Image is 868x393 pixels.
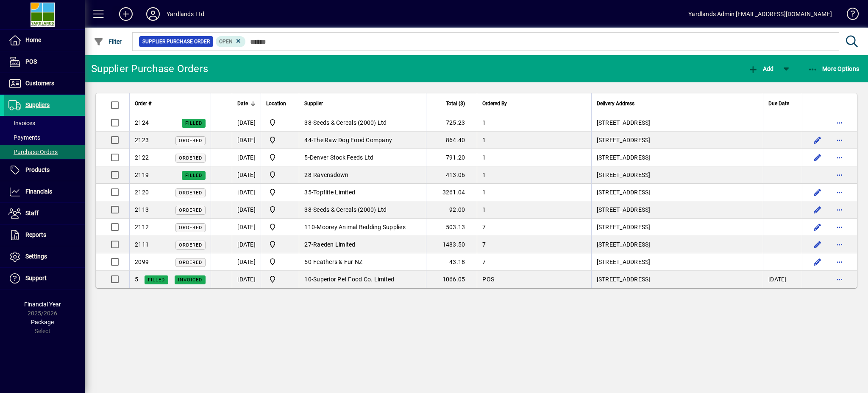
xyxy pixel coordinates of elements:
span: 7 [482,224,486,230]
span: 7 [482,241,486,248]
button: More options [833,133,846,147]
span: 35 [304,189,312,196]
td: [DATE] [232,236,261,253]
span: Filter [94,38,122,45]
td: - [299,253,426,271]
span: Package [31,319,54,326]
td: [STREET_ADDRESS] [591,236,763,253]
span: 2113 [135,206,149,213]
span: Ordered [179,208,202,213]
div: Supplier [304,99,421,108]
span: 1 [482,154,486,161]
span: Ordered [179,138,202,143]
span: Home [25,36,41,43]
span: Ordered [179,260,202,265]
span: Due Date [768,99,789,108]
td: [DATE] [232,219,261,236]
div: Order # [135,99,206,108]
button: Edit [811,203,824,216]
span: 7 [482,258,486,265]
span: 44 [304,137,312,143]
span: Yardlands Limited [266,135,294,145]
a: Products [4,160,85,181]
td: [DATE] [232,201,261,219]
td: 725.23 [426,114,477,132]
span: Moorey Animal Bedding Supplies [317,224,406,230]
button: More options [833,203,846,216]
td: - [299,271,426,288]
span: 27 [304,241,312,248]
button: More options [833,255,846,269]
span: Denver Stock Feeds Ltd [310,154,374,161]
span: 2124 [135,119,149,126]
span: 5 [304,154,308,161]
button: More options [833,168,846,182]
td: - [299,201,426,219]
td: 1066.05 [426,271,477,288]
span: 1 [482,119,486,126]
td: - [299,132,426,149]
span: Invoiced [178,277,202,283]
a: POS [4,51,85,73]
a: Home [4,30,85,51]
span: Seeds & Cereals (2000) Ltd [313,119,387,126]
button: Edit [811,185,824,199]
button: Edit [811,220,824,234]
span: Filled [185,121,202,126]
button: More options [833,185,846,199]
span: Filled [148,277,165,283]
span: Customers [25,80,54,87]
div: Supplier Purchase Orders [91,62,208,76]
div: Date [237,99,256,108]
span: Ordered [179,225,202,230]
button: More options [833,272,846,286]
a: Customers [4,73,85,94]
span: Yardlands Limited [266,118,294,128]
td: [DATE] [232,253,261,271]
span: Staff [25,210,39,216]
span: Purchase Orders [8,149,58,155]
span: Raeden Limited [313,241,356,248]
button: Add [746,61,776,76]
mat-chip: Completion Status: Open [216,36,246,47]
td: [DATE] [763,271,802,288]
span: 2099 [135,258,149,265]
span: Seeds & Cereals (2000) Ltd [313,206,387,213]
span: 2111 [135,241,149,248]
span: Yardlands Limited [266,239,294,250]
button: Filter [92,34,124,49]
span: 5 [135,276,138,283]
span: Location [266,99,286,108]
span: Reports [25,231,46,238]
td: 503.13 [426,219,477,236]
span: Feathers & Fur NZ [313,258,362,265]
td: [STREET_ADDRESS] [591,166,763,184]
td: [STREET_ADDRESS] [591,132,763,149]
td: [STREET_ADDRESS] [591,219,763,236]
a: Invoices [4,116,85,130]
span: Add [748,65,773,72]
span: 1 [482,206,486,213]
span: Ordered [179,190,202,196]
button: Edit [811,151,824,164]
span: Yardlands Limited [266,170,294,180]
button: Edit [811,255,824,269]
td: 413.06 [426,166,477,184]
div: Ordered By [482,99,586,108]
td: - [299,149,426,166]
td: [STREET_ADDRESS] [591,184,763,201]
span: 38 [304,206,312,213]
span: Ordered By [482,99,507,108]
span: Settings [25,253,47,260]
span: Yardlands Limited [266,257,294,267]
span: POS [25,58,37,65]
td: 864.40 [426,132,477,149]
span: Payments [8,134,40,141]
td: [DATE] [232,184,261,201]
span: Yardlands Limited [266,222,294,232]
td: [STREET_ADDRESS] [591,114,763,132]
span: The Raw Dog Food Company [313,137,392,143]
span: 110 [304,224,315,230]
td: - [299,166,426,184]
button: Profile [139,6,167,22]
